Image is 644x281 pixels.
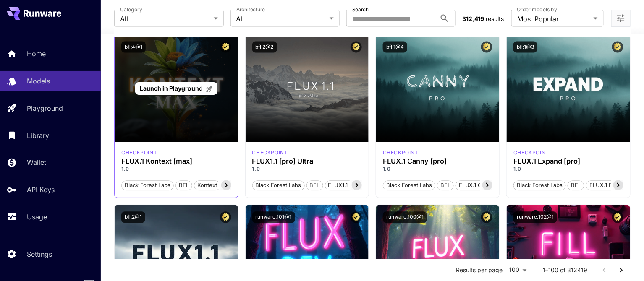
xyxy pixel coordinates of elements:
p: Home [27,49,46,59]
p: checkpoint [513,149,549,156]
span: Launch in Playground [140,85,203,92]
label: Architecture [236,6,265,13]
button: bfl:4@1 [121,42,146,53]
div: fluxultra [252,149,288,156]
span: Kontext [194,182,220,190]
button: Certified Model – Vetted for best performance and includes a commercial license. [220,212,231,223]
span: FLUX1.1 [pro] Ultra [325,182,380,190]
img: website_grey.svg [13,22,20,29]
button: BFL [437,180,454,191]
img: tab_domain_overview_orange.svg [23,49,29,55]
button: Certified Model – Vetted for best performance and includes a commercial license. [351,212,362,223]
button: Black Forest Labs [383,180,435,191]
div: fluxpro [383,149,419,156]
h3: FLUX1.1 [pro] Ultra [252,158,362,166]
button: Black Forest Labs [252,180,305,191]
div: fluxpro [513,149,549,156]
p: Usage [27,212,47,222]
button: Certified Model – Vetted for best performance and includes a commercial license. [612,212,623,223]
span: Black Forest Labs [253,182,304,190]
span: All [236,14,326,24]
button: Certified Model – Vetted for best performance and includes a commercial license. [481,42,492,53]
span: Black Forest Labs [514,182,565,190]
button: bfl:1@3 [513,42,537,53]
p: Wallet [27,157,46,167]
p: API Keys [27,185,55,195]
span: FLUX.1 Canny [pro] [456,182,513,190]
p: Library [27,130,49,140]
h3: FLUX.1 Kontext [max] [121,158,231,166]
div: Domain Overview [32,49,75,55]
span: Black Forest Labs [383,182,435,190]
button: FLUX.1 Canny [pro] [456,180,513,191]
span: BFL [568,182,584,190]
p: 1.0 [121,166,231,173]
button: Black Forest Labs [513,180,566,191]
span: Most Popular [517,14,590,24]
p: checkpoint [252,149,288,156]
button: bfl:2@1 [121,212,145,223]
div: Domain: [URL] [22,22,60,29]
div: 100 [506,264,530,276]
button: BFL [175,180,192,191]
button: Certified Model – Vetted for best performance and includes a commercial license. [220,42,231,53]
p: 1.0 [383,166,492,173]
a: Launch in Playground [135,82,217,95]
p: Settings [27,249,52,259]
p: checkpoint [121,149,157,156]
p: 1.0 [513,166,623,173]
button: Go to next page [613,262,630,278]
button: FLUX1.1 [pro] Ultra [325,180,380,191]
p: 1–100 of 312419 [543,266,588,274]
button: Open more filters [616,13,626,24]
button: runware:100@1 [383,212,427,223]
button: BFL [306,180,323,191]
p: Results per page [456,266,503,274]
p: Playground [27,103,63,113]
button: bfl:2@2 [252,42,277,53]
button: Certified Model – Vetted for best performance and includes a commercial license. [351,42,362,53]
span: All [120,14,210,24]
label: Category [120,6,142,13]
button: runware:102@1 [513,212,557,223]
label: Order models by [517,6,557,13]
span: BFL [437,182,453,190]
button: runware:101@1 [252,212,295,223]
button: Certified Model – Vetted for best performance and includes a commercial license. [481,212,492,223]
button: Kontext [194,180,220,191]
h3: FLUX.1 Expand [pro] [513,158,623,166]
p: Models [27,76,50,86]
img: tab_keywords_by_traffic_grey.svg [84,49,90,55]
div: v 4.0.25 [24,13,41,20]
h3: FLUX.1 Canny [pro] [383,158,492,166]
p: checkpoint [383,149,419,156]
p: 1.0 [252,166,362,173]
button: Certified Model – Vetted for best performance and includes a commercial license. [612,42,623,53]
span: results [486,15,504,22]
button: bfl:1@4 [383,42,407,53]
button: Black Forest Labs [121,180,174,191]
span: 312,419 [462,15,484,22]
span: Black Forest Labs [122,182,173,190]
div: FLUX.1 Kontext [max] [121,149,157,156]
label: Search [352,6,369,13]
div: Keywords by Traffic [93,49,141,55]
img: logo_orange.svg [13,13,20,20]
button: BFL [568,180,584,191]
span: BFL [176,182,192,190]
span: BFL [307,182,323,190]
